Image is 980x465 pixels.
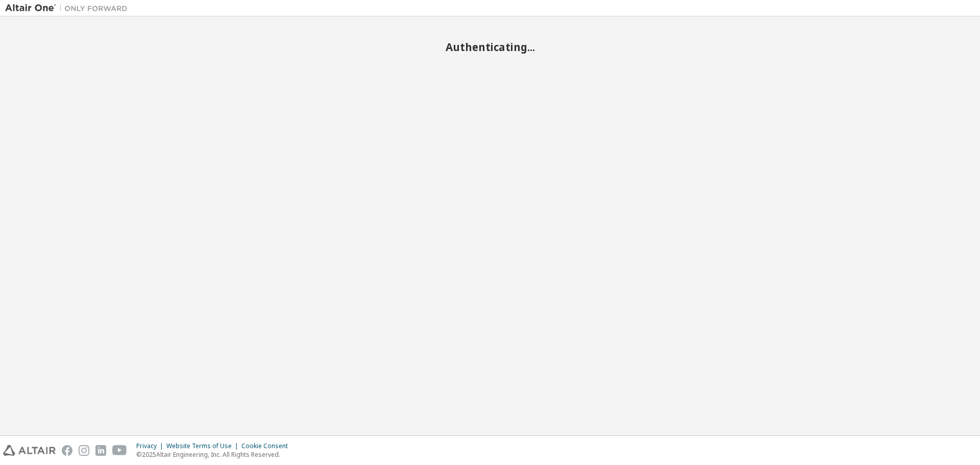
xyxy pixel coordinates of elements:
img: facebook.svg [62,445,72,456]
img: Altair One [5,3,133,13]
img: linkedin.svg [95,445,106,456]
img: altair_logo.svg [3,445,56,456]
div: Privacy [136,442,166,450]
img: instagram.svg [79,445,89,456]
p: © 2025 Altair Engineering, Inc. All Rights Reserved. [136,450,294,459]
h2: Authenticating... [5,40,975,54]
div: Website Terms of Use [166,442,241,450]
img: youtube.svg [112,445,127,456]
div: Cookie Consent [241,442,294,450]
